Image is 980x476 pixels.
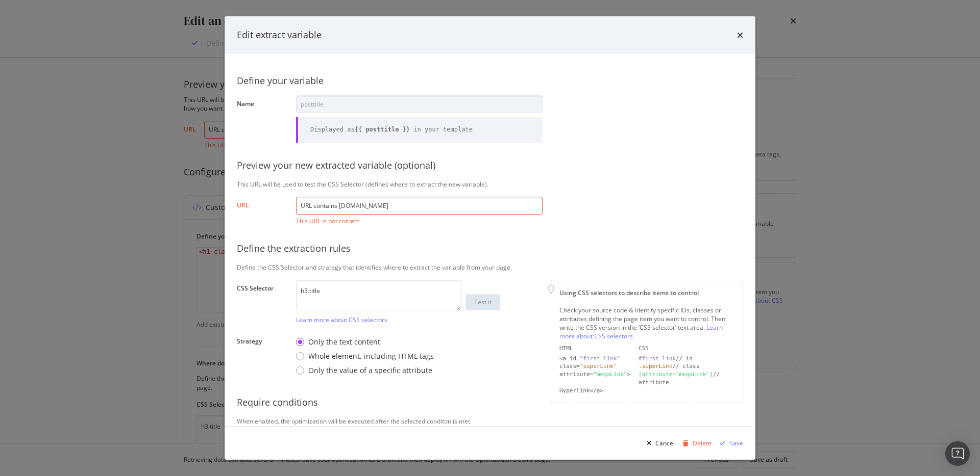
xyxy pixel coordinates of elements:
b: {{ posttitle }} [355,126,410,133]
div: Delete [693,439,712,447]
div: Define the CSS Selector and strategy that identifies where to extract the variable from your page. [237,263,743,272]
div: <a id= [559,355,630,363]
div: Only the text content [308,337,380,347]
div: Displayed as in your template [310,125,473,134]
div: Test it [474,298,492,306]
div: Save [729,439,743,447]
div: Open Intercom Messenger [945,441,970,466]
div: Hyperlink</a> [559,387,630,395]
div: Only the value of a specific attribute [308,365,432,376]
div: Only the text content [296,337,434,347]
div: Using CSS selectors to describe items to control [559,288,734,297]
div: Require conditions [237,396,743,409]
div: Edit extract variable [237,29,322,42]
div: "first-link" [580,355,620,362]
div: attribute= > [559,371,630,386]
div: Preview your new extracted variable (optional) [237,159,743,172]
a: Learn more about CSS selectors [296,315,387,324]
div: When enabled, the optimization will be executed after the selected conditon is met. [237,417,743,426]
label: CSS Selector [237,284,288,322]
div: times [737,29,743,42]
div: Cancel [655,439,675,447]
label: Name [237,99,288,140]
div: Define the extraction rules [237,242,743,255]
div: modal [225,16,755,460]
a: Learn more about CSS selectors [559,323,723,340]
div: HTML [559,345,630,353]
div: Define your variable [237,74,743,88]
button: Save [716,435,743,452]
div: Check your source code & identify specific IDs, classes or attributes defining the page item you ... [559,306,734,341]
div: [attribute='megaLink'] [639,371,713,378]
div: "megaLink" [593,371,627,378]
div: Only the value of a specific attribute [296,365,434,376]
div: // id [639,355,734,363]
div: // class [639,362,734,371]
label: URL [237,201,288,223]
button: Delete [679,435,712,452]
div: This URL is not correct [296,217,543,225]
div: class= [559,362,630,371]
label: Strategy [237,337,288,377]
div: CSS [639,345,734,353]
div: "superLink" [580,363,617,369]
div: // attribute [639,371,734,386]
input: https://www.example.com [296,197,543,215]
button: Cancel [643,435,675,452]
div: #first-link [639,355,676,362]
div: Whole element, including HTML tags [308,351,434,361]
div: This URL will be used to test the CSS Selector (defines where to extract the new variable). [237,180,743,189]
div: Whole element, including HTML tags [296,351,434,361]
div: .superLink [639,363,672,369]
button: Test it [465,294,500,310]
textarea: h3.title [296,280,461,311]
